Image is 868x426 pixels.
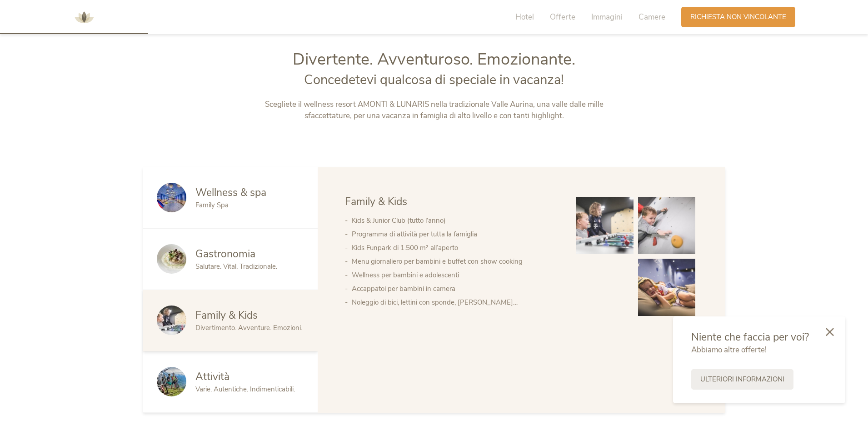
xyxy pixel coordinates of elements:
span: Immagini [591,12,623,22]
li: Kids Funpark di 1.500 m² all’aperto [352,241,558,255]
span: Camere [639,12,665,22]
a: AMONTI & LUNARIS Wellnessresort [70,14,98,20]
a: Ulteriori informazioni [691,369,793,390]
span: Offerte [550,12,575,22]
li: Accappatoi per bambini in camera [352,282,558,296]
li: Kids & Junior Club (tutto l‘anno) [352,214,558,227]
li: Menu giornaliero per bambini e buffet con show cooking [352,255,558,268]
span: Family & Kids [345,195,407,209]
span: Abbiamo altre offerte! [691,345,767,355]
span: Richiesta non vincolante [690,12,786,22]
span: Ulteriori informazioni [700,375,784,384]
span: Concedetevi qualcosa di speciale in vacanza! [304,71,564,89]
span: Attività [195,370,229,384]
span: Divertimento. Avventure. Emozioni. [195,323,302,332]
li: Noleggio di bici, lettini con sponde, [PERSON_NAME]… [352,296,558,309]
span: Family Spa [195,200,229,210]
p: Scegliete il wellness resort AMONTI & LUNARIS nella tradizionale Valle Aurina, una valle dalle mi... [244,99,624,122]
span: Niente che faccia per voi? [691,330,809,344]
span: Varie. Autentiche. Indimenticabili. [195,385,295,394]
span: Divertente. Avventuroso. Emozionante. [293,48,575,70]
span: Wellness & spa [195,185,266,200]
span: Salutare. Vital. Tradizionale. [195,262,277,271]
span: Family & Kids [195,308,258,322]
span: Hotel [515,12,534,22]
span: Gastronomia [195,247,255,261]
img: AMONTI & LUNARIS Wellnessresort [70,4,98,31]
li: Wellness per bambini e adolescenti [352,268,558,282]
li: Programma di attività per tutta la famiglia [352,227,558,241]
